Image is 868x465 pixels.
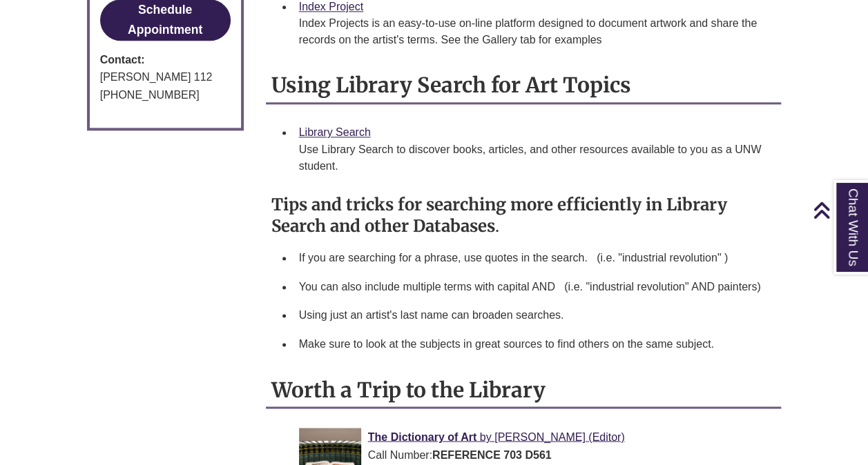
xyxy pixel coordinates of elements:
[299,15,771,48] div: Index Projects is an easy-to-use on-line platform designed to document artwork and share the reco...
[266,372,782,408] h2: Worth a Trip to the Library
[368,431,625,442] a: The Dictionary of Art by [PERSON_NAME] (Editor)
[100,68,231,86] div: [PERSON_NAME] 112
[271,194,727,237] strong: Tips and tricks for searching more efficiently in Library Search and other Databases
[299,126,371,138] a: Library Search
[293,244,776,273] li: If you are searching for a phrase, use quotes in the search. (i.e. "industrial revolution" )
[100,86,231,104] div: [PHONE_NUMBER]
[299,1,363,12] a: Index Project
[293,301,776,330] li: Using just an artist's last name can broaden searches.
[480,431,492,442] span: by
[293,273,776,301] li: You can also include multiple terms with capital AND (i.e. "industrial revolution" AND painters)
[293,330,776,359] li: Make sure to look at the subjects in great sources to find others on the same subject.
[271,194,776,237] h3: .
[494,431,624,442] span: [PERSON_NAME] (Editor)
[432,448,552,460] b: REFERENCE 703 D561
[813,201,865,219] a: Back to Top
[299,446,771,464] div: Call Number:
[299,141,771,175] div: Use Library Search to discover books, articles, and other resources available to you as a UNW stu...
[100,51,231,69] strong: Contact:
[368,431,477,442] span: The Dictionary of Art
[266,68,782,104] h2: Using Library Search for Art Topics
